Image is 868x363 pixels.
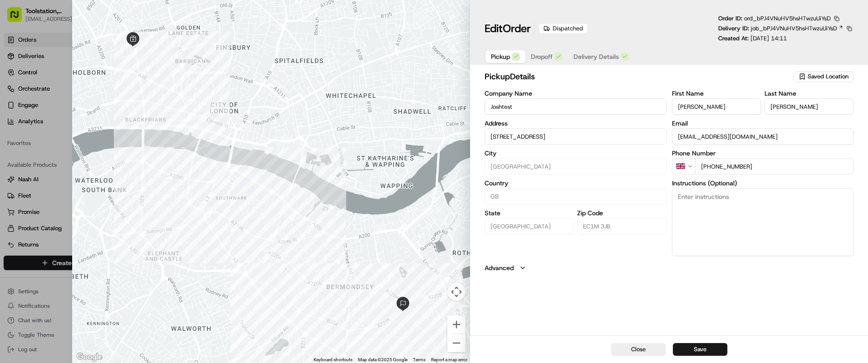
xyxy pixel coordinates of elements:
[485,128,666,145] input: 57 Farringdon Rd, London EC1M 3JB, UK
[413,357,426,362] a: Terms (opens in new tab)
[90,154,110,160] span: Pylon
[5,128,73,144] a: 📗Knowledge Base
[751,24,837,33] span: job_bPJ4VNuHV5hsHTwzuUiYsD
[74,351,104,363] a: Open this area in Google Maps (opens a new window)
[503,21,531,36] span: Order
[77,132,84,140] div: 💻
[751,24,843,33] a: job_bPJ4VNuHV5hsHTwzuUiYsD
[485,218,574,234] input: Enter state
[31,87,149,96] div: Start new chat
[765,98,853,115] input: Enter last name
[86,131,146,140] span: API Documentation
[574,52,619,61] span: Delivery Details
[485,120,666,126] label: Address
[531,52,553,61] span: Dropoff
[485,180,666,186] label: Country
[24,58,163,68] input: Got a question? Start typing here...
[539,23,588,34] div: Dispatched
[750,34,787,42] span: [DATE] 14:11
[431,357,467,362] a: Report a map error
[672,120,853,126] label: Email
[485,263,514,272] label: Advanced
[672,90,761,97] label: First Name
[673,343,727,356] button: Save
[154,89,165,100] button: Start new chat
[74,351,104,363] img: Google
[9,9,27,27] img: Nash
[18,131,69,140] span: Knowledge Base
[794,70,853,83] button: Saved Location
[695,158,853,174] input: Enter phone number
[808,73,848,81] span: Saved Location
[73,128,149,144] a: 💻API Documentation
[485,150,666,156] label: City
[485,263,853,272] button: Advanced
[358,357,407,362] span: Map data ©2025 Google
[485,98,666,115] input: Enter company name
[314,357,353,363] button: Keyboard shortcuts
[491,52,510,61] span: Pickup
[718,15,831,23] p: Order ID:
[9,132,16,140] div: 📗
[9,87,25,103] img: 1736555255976-a54dd68f-1ca7-489b-9aae-adbdc363a1c4
[672,180,853,186] label: Instructions (Optional)
[485,188,666,204] input: Enter country
[577,218,666,234] input: Enter zip code
[577,210,666,216] label: Zip Code
[718,24,853,33] div: Delivery ID:
[485,70,792,83] h2: pickup Details
[447,315,466,334] button: Zoom in
[765,90,853,97] label: Last Name
[485,210,574,216] label: State
[485,158,666,174] input: Enter city
[447,334,466,352] button: Zoom out
[744,15,831,22] span: ord_bPJ4VNuHV5hsHTwzuUiYsD
[718,34,787,43] p: Created At:
[447,283,466,301] button: Map camera controls
[485,90,666,97] label: Company Name
[31,96,115,103] div: We're available if you need us!
[485,21,531,36] h1: Edit
[9,36,165,51] p: Welcome 👋
[64,153,110,160] a: Powered byPylon
[672,128,853,145] input: Enter email
[672,98,761,115] input: Enter first name
[672,150,853,156] label: Phone Number
[611,343,666,356] button: Close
